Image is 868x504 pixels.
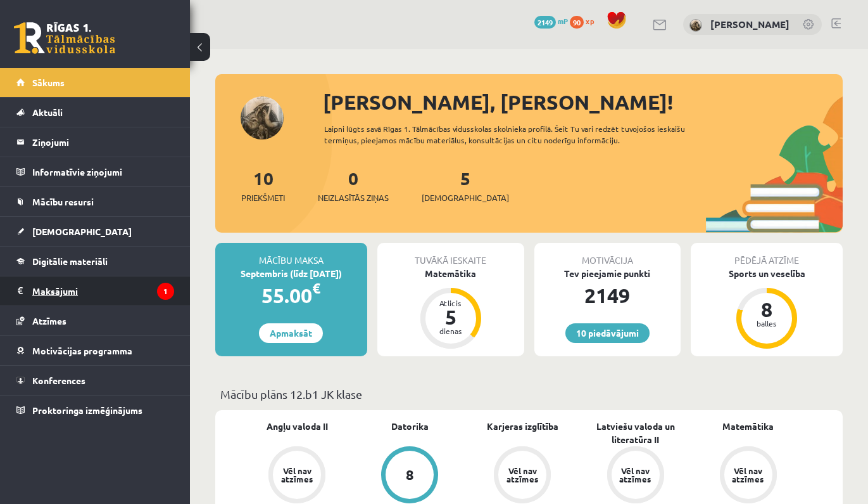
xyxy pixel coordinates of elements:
span: Aktuāli [32,107,63,118]
span: [DEMOGRAPHIC_DATA] [32,226,132,237]
span: [DEMOGRAPHIC_DATA] [422,191,509,204]
div: Atlicis [432,299,470,307]
div: 5 [432,307,470,327]
span: Priekšmeti [241,191,285,204]
span: Sākums [32,77,65,88]
div: 8 [406,468,414,482]
a: Matemātika [722,420,774,433]
span: € [312,279,320,297]
a: Ziņojumi [16,127,174,157]
a: Latviešu valoda un literatūra II [579,420,692,446]
legend: Informatīvie ziņojumi [32,157,174,186]
div: Tuvākā ieskaite [377,243,524,267]
a: 2149 mP [534,16,568,26]
span: Proktoringa izmēģinājums [32,404,142,416]
span: 90 [570,16,584,29]
div: Pēdējā atzīme [691,243,843,267]
a: 5[DEMOGRAPHIC_DATA] [422,167,509,204]
legend: Ziņojumi [32,127,174,157]
div: 8 [748,299,786,320]
div: Septembris (līdz [DATE]) [215,267,367,280]
div: Laipni lūgts savā Rīgas 1. Tālmācības vidusskolas skolnieka profilā. Šeit Tu vari redzēt tuvojošo... [324,123,701,146]
div: Mācību maksa [215,243,367,267]
a: Atzīmes [16,306,174,335]
div: Motivācija [534,243,681,267]
p: Mācību plāns 12.b1 JK klase [220,385,838,403]
div: Matemātika [377,267,524,280]
div: Tev pieejamie punkti [534,267,681,280]
a: 10Priekšmeti [241,167,285,204]
div: Vēl nav atzīmes [279,467,315,483]
div: [PERSON_NAME], [PERSON_NAME]! [323,87,843,117]
a: Mācību resursi [16,187,174,216]
a: 10 piedāvājumi [565,323,650,343]
a: [DEMOGRAPHIC_DATA] [16,217,174,246]
a: Motivācijas programma [16,336,174,365]
a: Rīgas 1. Tālmācības vidusskola [14,22,115,54]
div: Vēl nav atzīmes [731,467,766,483]
img: Linda Burkovska [689,19,702,32]
a: Datorika [391,420,429,433]
a: Konferences [16,366,174,395]
a: 90 xp [570,16,600,26]
a: Informatīvie ziņojumi [16,157,174,186]
span: mP [558,16,568,26]
span: 2149 [534,16,556,29]
a: Sākums [16,68,174,97]
div: Vēl nav atzīmes [505,467,540,483]
a: Digitālie materiāli [16,247,174,276]
div: 55.00 [215,280,367,311]
a: Proktoringa izmēģinājums [16,396,174,425]
div: dienas [432,327,470,335]
a: Apmaksāt [259,323,323,343]
span: Mācību resursi [32,196,94,207]
span: Konferences [32,375,85,386]
div: Sports un veselība [691,267,843,280]
i: 1 [157,283,174,300]
span: xp [586,16,594,26]
div: Vēl nav atzīmes [618,467,653,483]
div: balles [748,320,786,327]
a: Angļu valoda II [267,420,328,433]
span: Neizlasītās ziņas [318,191,389,204]
a: [PERSON_NAME] [710,18,789,30]
a: Aktuāli [16,98,174,127]
span: Motivācijas programma [32,345,132,356]
a: Matemātika Atlicis 5 dienas [377,267,524,351]
span: Digitālie materiāli [32,255,108,267]
a: Karjeras izglītība [487,420,558,433]
div: 2149 [534,280,681,311]
a: 0Neizlasītās ziņas [318,167,389,204]
a: Maksājumi1 [16,276,174,306]
a: Sports un veselība 8 balles [691,267,843,351]
legend: Maksājumi [32,276,174,306]
span: Atzīmes [32,315,66,326]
